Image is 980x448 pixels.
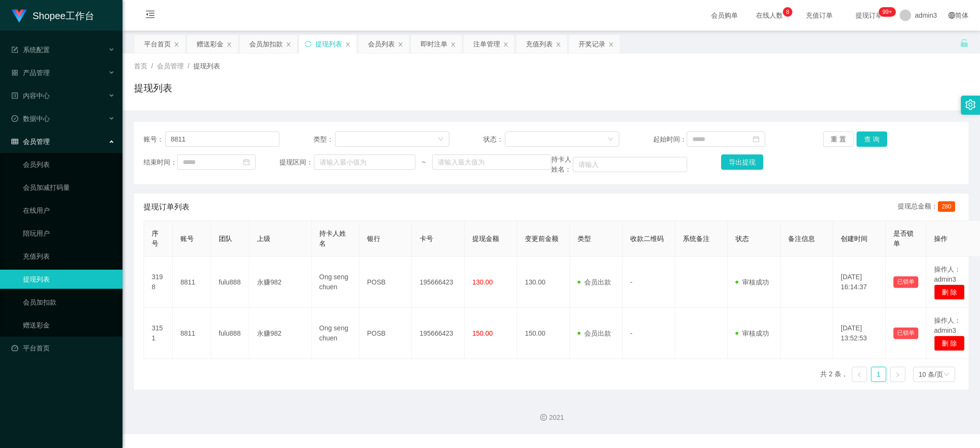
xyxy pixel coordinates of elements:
[412,257,465,308] td: 195666423
[415,157,432,167] span: ~
[890,367,905,382] li: 下一页
[934,284,965,300] button: 删 除
[783,7,792,17] sup: 8
[173,257,211,308] td: 8811
[211,257,249,308] td: fulu888
[23,178,115,197] a: 会员加减打码量
[551,154,573,175] span: 持卡人姓名：
[286,42,291,47] i: 图标: close
[472,278,493,286] span: 130.00
[173,308,211,359] td: 8811
[144,35,171,53] div: 平台首页
[472,235,499,242] span: 提现金额
[833,308,886,359] td: [DATE] 13:52:53
[134,0,167,31] i: 图标: menu-fold
[823,131,854,147] button: 重 置
[180,235,194,242] span: 账号
[249,308,312,359] td: 永赚982
[211,308,249,359] td: fulu888
[130,413,972,423] div: 2021
[11,138,50,145] span: 会员管理
[483,134,505,144] span: 状态：
[857,131,887,147] button: 查 询
[367,235,380,242] span: 银行
[820,367,848,382] li: 共 2 条，
[11,46,50,54] span: 系统配置
[313,134,335,144] span: 类型：
[226,42,232,47] i: 图标: close
[788,235,815,242] span: 备注信息
[934,317,961,334] span: 操作人：admin3
[919,367,943,382] div: 10 条/页
[450,42,456,47] i: 图标: close
[134,62,147,70] span: 首页
[786,7,790,17] p: 8
[525,235,558,242] span: 变更前金额
[472,329,493,337] span: 150.00
[526,35,553,53] div: 充值列表
[879,7,896,17] sup: 197
[249,257,312,308] td: 永赚982
[412,308,465,359] td: 195666423
[438,136,444,143] i: 图标: down
[653,134,687,144] span: 起始时间：
[144,157,177,167] span: 结束时间：
[249,35,283,53] div: 会员加扣款
[398,42,403,47] i: 图标: close
[11,138,18,145] i: 图标: table
[23,316,115,335] a: 赠送彩金
[157,62,184,70] span: 会员管理
[359,257,412,308] td: POSB
[279,157,314,167] span: 提现区间：
[751,12,788,19] span: 在线人数
[944,372,949,378] i: 图标: down
[898,201,959,213] div: 提现总金额：
[257,235,270,242] span: 上级
[578,329,611,337] span: 会员出款
[893,276,918,288] button: 已锁单
[857,372,862,378] i: 图标: left
[432,154,551,170] input: 请输入最大值为
[841,235,868,242] span: 创建时间
[23,201,115,220] a: 在线用户
[345,42,351,47] i: 图标: close
[735,235,749,242] span: 状态
[144,257,173,308] td: 3198
[144,201,189,213] span: 提现订单列表
[11,11,94,19] a: Shopee工作台
[608,42,614,47] i: 图标: close
[895,372,901,378] i: 图标: right
[503,42,509,47] i: 图标: close
[174,42,179,47] i: 图标: close
[11,92,18,99] i: 图标: profile
[11,46,18,53] i: 图标: form
[315,35,342,53] div: 提现列表
[608,136,613,143] i: 图标: down
[938,201,955,212] span: 280
[197,35,223,53] div: 赠送彩金
[473,35,500,53] div: 注单管理
[359,308,412,359] td: POSB
[11,69,18,76] i: 图标: appstore-o
[11,115,50,122] span: 数据中心
[314,154,415,170] input: 请输入最小值为
[934,265,961,283] span: 操作人：admin3
[630,278,633,286] span: -
[11,69,50,76] span: 产品管理
[11,92,50,99] span: 内容中心
[421,35,447,53] div: 即时注单
[735,278,769,286] span: 审核成功
[144,134,165,144] span: 账号：
[871,367,886,382] li: 1
[134,81,172,95] h1: 提现列表
[893,229,913,247] span: 是否锁单
[11,10,27,23] img: logo.9652507e.png
[540,414,547,421] i: 图标: copyright
[579,35,605,53] div: 开奖记录
[23,270,115,289] a: 提现列表
[23,224,115,243] a: 陪玩用户
[948,12,955,19] i: 图标: global
[851,12,887,19] span: 提现订单
[721,154,763,170] button: 导出提现
[683,235,710,242] span: 系统备注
